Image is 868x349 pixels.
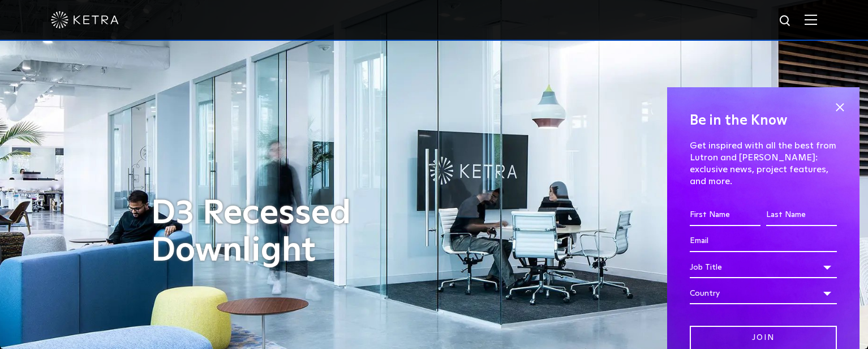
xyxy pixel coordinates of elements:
[151,195,440,270] h1: D3 Recessed Downlight
[805,14,817,25] img: Hamburger%20Nav.svg
[779,14,793,28] img: search icon
[766,205,837,226] input: Last Name
[690,231,837,252] input: Email
[690,205,760,226] input: First Name
[690,140,837,187] p: Get inspired with all the best from Lutron and [PERSON_NAME]: exclusive news, project features, a...
[51,11,119,28] img: ketra-logo-2019-white
[690,110,837,131] h4: Be in the Know
[690,257,837,278] div: Job Title
[690,283,837,304] div: Country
